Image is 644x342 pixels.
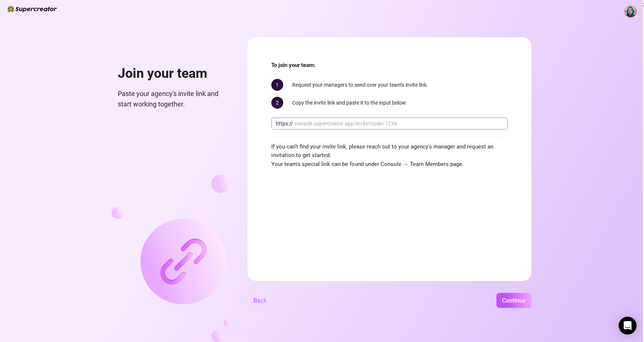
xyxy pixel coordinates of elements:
input: console.supercreator.app/invite?code=1234 [294,119,503,128]
h1: Join your team [118,65,230,82]
span: 2 [271,97,283,109]
span: If you can’t find your invite link, please reach out to your agency's manager and request an invi... [271,143,508,169]
div: Copy the invite link and paste it to the input below: [271,97,508,109]
span: Continue [502,297,526,304]
strong: To join your team: [271,62,315,68]
img: logo [7,6,57,12]
span: Back [253,297,266,304]
button: Continue [496,293,531,308]
button: Back [247,293,272,308]
span: Paste your agency's invite link and start working together. [118,89,230,110]
div: Open Intercom Messenger [619,317,637,335]
div: Request your managers to send over your team’s invite link. [271,79,508,91]
span: 1 [271,79,283,91]
span: https:// [276,119,293,128]
img: ACg8ocIdQ9tnQF-RInaklwkrWsAUL2b7gptmXn7JrU_TUuTslRJ3nxY=s96-c [625,6,636,17]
